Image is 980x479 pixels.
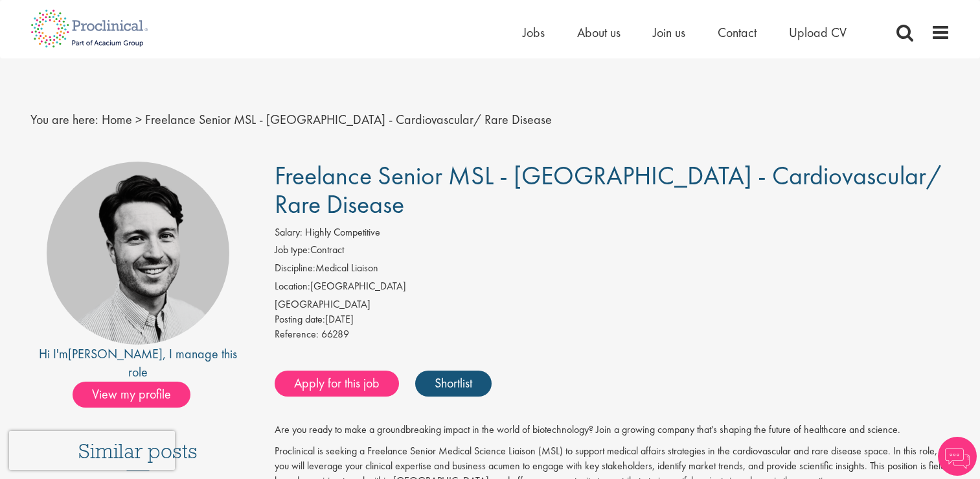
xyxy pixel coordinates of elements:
label: Discipline: [275,261,315,276]
label: Location: [275,279,310,294]
a: About us [577,24,621,41]
p: Are you ready to make a groundbreaking impact in the world of biotechnology? Join a growing compa... [275,423,950,437]
a: breadcrumb link [102,111,132,128]
a: Join us [653,24,685,41]
span: You are here: [30,111,98,128]
span: Freelance Senior MSL - [GEOGRAPHIC_DATA] - Cardiovascular/ Rare Disease [145,111,552,128]
span: 66289 [321,327,349,341]
img: imeage of recruiter Thomas Pinnock [47,162,229,345]
a: [PERSON_NAME] [68,345,163,362]
label: Reference: [275,327,319,342]
div: Hi I'm , I manage this role [30,345,246,382]
li: Medical Liaison [275,261,950,279]
a: View my profile [73,384,203,401]
iframe: reCAPTCHA [9,431,175,470]
div: [GEOGRAPHIC_DATA] [275,297,950,312]
span: View my profile [73,382,190,408]
li: Contract [275,243,950,261]
label: Job type: [275,243,310,258]
div: [DATE] [275,312,950,327]
li: [GEOGRAPHIC_DATA] [275,279,950,297]
label: Salary: [275,225,302,240]
span: Posting date: [275,312,325,326]
a: Jobs [523,24,545,41]
span: Highly Competitive [305,225,380,239]
a: Shortlist [415,371,492,397]
a: Upload CV [789,24,847,41]
span: > [135,111,142,128]
a: Contact [718,24,757,41]
img: Chatbot [938,437,977,476]
span: Freelance Senior MSL - [GEOGRAPHIC_DATA] - Cardiovascular/ Rare Disease [275,159,942,221]
a: Apply for this job [275,371,399,397]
